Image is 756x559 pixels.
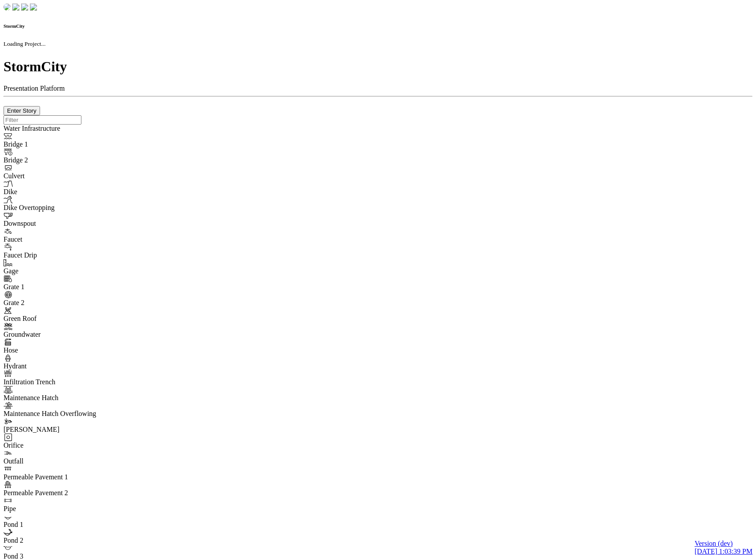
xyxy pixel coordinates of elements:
[4,441,123,449] div: Orifice
[4,125,123,132] div: Water Infrastructure
[4,140,123,148] div: Bridge 1
[694,548,752,555] span: [DATE] 1:03:39 PM
[4,4,11,11] img: chi-fish-down.png
[694,540,752,555] a: Version (dev) [DATE] 1:03:39 PM
[4,394,123,402] div: Maintenance Hatch
[4,331,123,338] div: Groundwater
[4,521,123,529] div: Pond 1
[4,115,81,125] input: Filter
[4,188,123,196] div: Dike
[4,267,123,275] div: Gage
[4,410,123,418] div: Maintenance Hatch Overflowing
[30,4,37,11] img: chi-fish-blink.png
[4,106,40,115] button: Enter Story
[4,59,752,75] h1: StormCity
[4,251,123,259] div: Faucet Drip
[4,505,123,513] div: Pipe
[4,23,752,29] h6: StormCity
[4,220,123,228] div: Downspout
[4,40,46,47] small: Loading Project...
[4,85,65,92] span: Presentation Platform
[4,362,123,370] div: Hydrant
[4,235,123,243] div: Faucet
[21,4,28,11] img: chi-fish-up.png
[4,204,123,212] div: Dike Overtopping
[4,172,123,180] div: Culvert
[4,346,123,354] div: Hose
[4,489,123,497] div: Permeable Pavement 2
[4,315,123,323] div: Green Roof
[4,537,123,544] div: Pond 2
[4,283,123,291] div: Grate 1
[4,299,123,307] div: Grate 2
[12,4,19,11] img: chi-fish-down.png
[4,426,123,434] div: [PERSON_NAME]
[4,378,123,386] div: Infiltration Trench
[4,156,123,164] div: Bridge 2
[4,457,123,465] div: Outfall
[4,473,123,481] div: Permeable Pavement 1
